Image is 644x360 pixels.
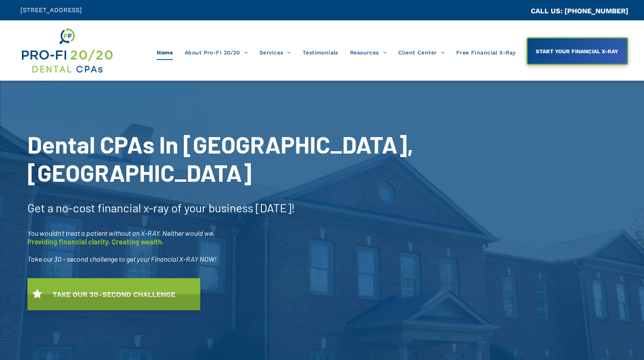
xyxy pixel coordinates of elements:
[179,45,254,60] a: About Pro-Fi 20/20
[27,130,414,186] span: Dental CPAs In [GEOGRAPHIC_DATA], [GEOGRAPHIC_DATA]
[20,26,114,75] img: Get Dental CPA Consulting, Bookkeeping, & Bank Loans
[151,45,179,60] a: Home
[344,45,392,60] a: Resources
[56,201,169,215] span: no-cost financial x-ray
[297,45,344,60] a: Testimonials
[531,7,628,15] a: CALL US: [PHONE_NUMBER]
[497,7,531,15] span: CA::CALLC
[27,237,164,246] span: Providing financial clarity. Creating wealth.
[254,45,297,60] a: Services
[392,45,450,60] a: Client Center
[450,45,521,60] a: Free Financial X-Ray
[526,37,629,65] a: START YOUR FINANCIAL X-RAY
[27,278,200,310] a: TAKE OUR 30-SECOND CHALLENGE
[20,6,82,14] span: [STREET_ADDRESS]
[27,201,53,215] span: Get a
[27,229,215,237] span: You wouldn’t treat a patient without an X-RAY. Neither would we.
[50,286,178,302] span: TAKE OUR 30-SECOND CHALLENGE
[171,201,295,215] span: of your business [DATE]!
[27,255,217,263] span: Take our 30 - second challenge to get your Financial X-RAY NOW!
[533,44,621,58] span: START YOUR FINANCIAL X-RAY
